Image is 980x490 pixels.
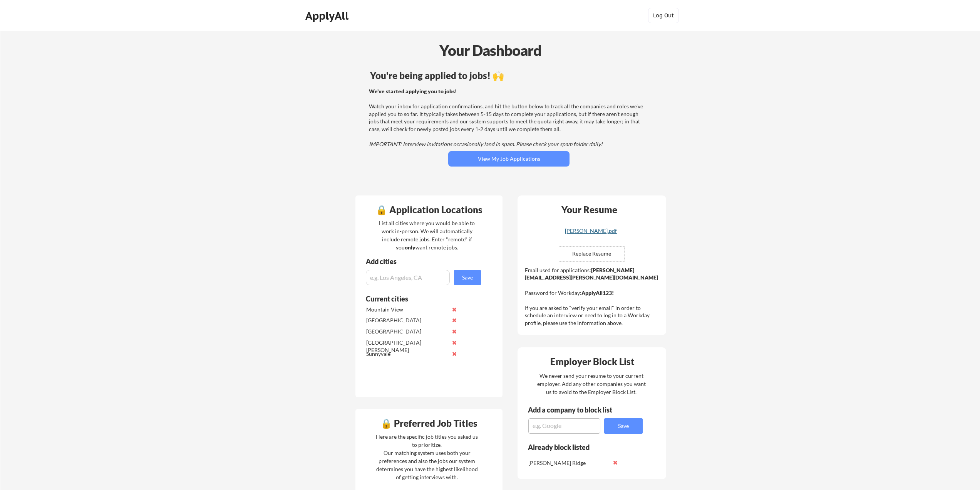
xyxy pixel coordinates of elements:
input: e.g. Los Angeles, CA [366,270,450,285]
div: Here are the specific job titles you asked us to prioritize. Our matching system uses both your p... [374,433,480,481]
em: IMPORTANT: Interview invitations occasionally land in spam. Please check your spam folder daily! [369,141,603,147]
div: Add a company to block list [528,406,624,413]
button: View My Job Applications [448,151,570,167]
div: Current cities [366,295,472,302]
div: List all cities where you would be able to work in-person. We will automatically include remote j... [374,219,480,251]
div: Your Resume [551,205,627,214]
div: ApplyAll [305,9,351,22]
div: [PERSON_NAME].pdf [545,228,637,234]
div: 🔒 Application Locations [357,205,501,214]
div: Watch your inbox for application confirmations, and hit the button below to track all the compani... [369,88,647,148]
div: [GEOGRAPHIC_DATA] [366,317,447,324]
strong: ApplyAll123! [581,290,614,296]
div: You're being applied to jobs! 🙌 [370,71,648,80]
div: Add cities [366,258,483,265]
strong: [PERSON_NAME][EMAIL_ADDRESS][PERSON_NAME][DOMAIN_NAME] [525,267,658,281]
div: Mountain View [366,306,447,313]
div: We never send your resume to your current employer. Add any other companies you want us to avoid ... [536,372,646,396]
div: [GEOGRAPHIC_DATA][PERSON_NAME] [366,339,447,354]
div: [GEOGRAPHIC_DATA] [366,328,447,335]
strong: only [405,244,415,251]
div: Email used for applications: Password for Workday: If you are asked to "verify your email" in ord... [525,266,661,327]
button: Log Out [648,8,679,23]
div: Your Dashboard [1,39,980,61]
div: Employer Block List [521,357,664,366]
strong: We've started applying you to jobs! [369,88,457,94]
a: [PERSON_NAME].pdf [545,228,637,240]
div: 🔒 Preferred Job Titles [357,419,501,428]
button: Save [604,418,643,434]
div: Sunnyvale [366,350,447,358]
div: [PERSON_NAME] Ridge [528,459,610,467]
div: Already block listed [528,444,632,451]
button: Save [454,270,481,285]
